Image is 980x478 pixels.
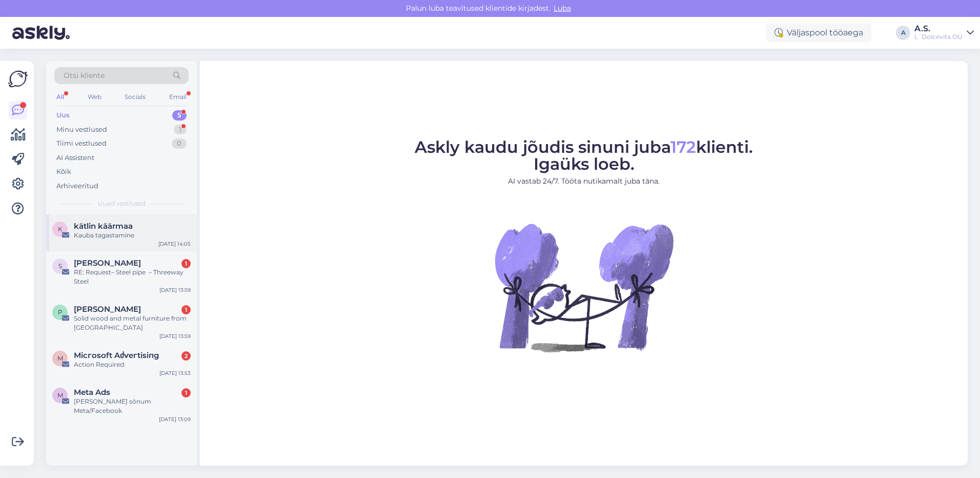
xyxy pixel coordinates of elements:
[74,351,159,360] span: Micгosoft Aძѵeгtisiпg
[8,69,28,89] img: Askly Logo
[172,110,187,121] div: 5
[670,137,696,157] span: 172
[86,90,104,104] div: Web
[74,397,191,415] div: [PERSON_NAME] sõnum Meta/Facebook
[914,25,963,33] div: A.S.
[181,305,191,314] div: 1
[74,388,110,397] span: Meta Ads
[57,354,63,362] span: M
[415,176,753,187] p: AI vastab 24/7. Tööta nutikamalt juba täna.
[415,137,753,174] span: Askly kaudu jõudis sinuni juba klienti. Igaüks loeb.
[159,286,191,294] div: [DATE] 13:59
[167,90,189,104] div: Email
[64,70,105,81] span: Otsi kliente
[98,199,146,208] span: Uued vestlused
[56,181,98,191] div: Arhiveeritud
[492,195,676,380] img: No Chat active
[181,259,191,268] div: 1
[74,360,191,369] div: Action Required:
[58,308,63,316] span: P
[159,369,191,377] div: [DATE] 13:53
[74,258,141,268] span: Sally
[74,231,191,240] div: Kauba tagastamine
[766,24,871,42] div: Väljaspool tööaega
[74,222,133,231] span: kätlin käärmaa
[74,314,191,332] div: Solid wood and metal furniture from [GEOGRAPHIC_DATA]
[74,268,191,286] div: RE: Request– Steel pipe – Threeway Steel
[58,262,62,270] span: S
[181,351,191,361] div: 2
[181,388,191,397] div: 1
[896,26,910,40] div: A
[159,332,191,340] div: [DATE] 13:59
[122,90,148,104] div: Socials
[58,225,63,233] span: k
[914,33,963,41] div: L´Dolcevita OÜ
[158,240,191,248] div: [DATE] 14:05
[56,153,94,163] div: AI Assistent
[56,125,107,135] div: Minu vestlused
[57,391,63,399] span: M
[914,25,974,41] a: A.S.L´Dolcevita OÜ
[174,125,187,135] div: 1
[172,138,187,149] div: 0
[159,415,191,423] div: [DATE] 13:09
[56,167,71,177] div: Kõik
[54,90,66,104] div: All
[550,4,574,13] span: Luba
[56,138,107,149] div: Tiimi vestlused
[74,305,141,314] span: PRITI
[56,110,70,121] div: Uus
